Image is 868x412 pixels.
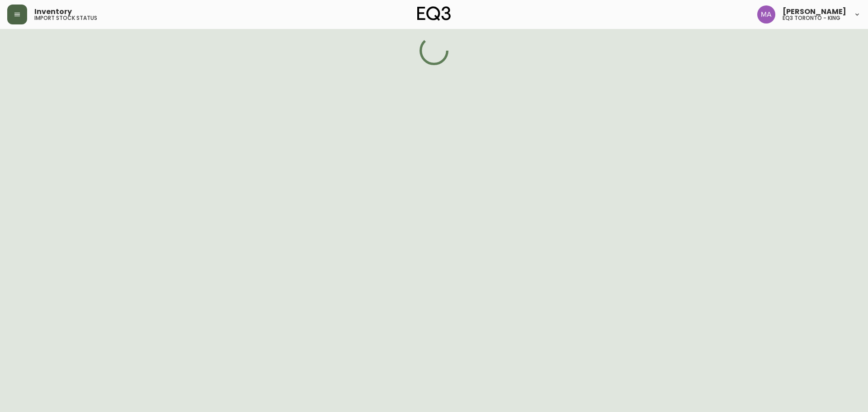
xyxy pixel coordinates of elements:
h5: eq3 toronto - king [783,15,840,21]
img: logo [417,6,451,21]
img: 4f0989f25cbf85e7eb2537583095d61e [757,5,775,24]
span: [PERSON_NAME] [783,8,846,15]
h5: import stock status [34,15,97,21]
span: Inventory [34,8,72,15]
